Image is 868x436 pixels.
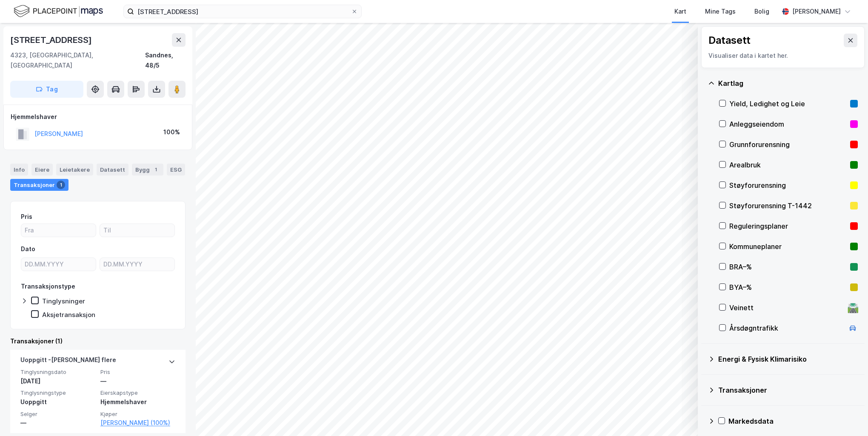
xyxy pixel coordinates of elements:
[20,368,95,376] span: Tinglysningsdato
[718,385,858,395] div: Transaksjoner
[163,127,180,137] div: 100%
[31,164,53,176] div: Eiere
[56,164,93,176] div: Leietakere
[729,99,847,109] div: Yield, Ledighet og Leie
[10,50,145,71] div: 4323, [GEOGRAPHIC_DATA], [GEOGRAPHIC_DATA]
[10,81,83,98] button: Tag
[42,311,95,319] div: Aksjetransaksjon
[792,6,841,17] div: [PERSON_NAME]
[729,139,847,150] div: Grunnforurensning
[134,5,351,18] input: Søk på adresse, matrikkel, gårdeiere, leietakere eller personer
[718,354,858,364] div: Energi & Fysisk Klimarisiko
[100,411,175,418] span: Kjøper
[729,323,844,333] div: Årsdøgntrafikk
[57,181,65,189] div: 1
[729,119,847,129] div: Anleggseiendom
[705,6,736,17] div: Mine Tags
[729,221,847,231] div: Reguleringsplaner
[847,302,859,313] div: 🛣️
[729,201,847,211] div: Støyforurensning T-1442
[20,418,95,428] div: —
[21,224,96,237] input: Fra
[20,411,95,418] span: Selger
[100,368,175,376] span: Pris
[708,34,751,47] div: Datasett
[674,6,686,17] div: Kart
[14,4,103,19] img: logo.f888ab2527a4732fd821a326f86c7f29.svg
[21,258,96,271] input: DD.MM.YYYY
[20,397,95,407] div: Uoppgitt
[729,282,847,292] div: BYA–%
[825,395,868,436] div: Kontrollprogram for chat
[10,33,94,47] div: [STREET_ADDRESS]
[42,297,85,305] div: Tinglysninger
[10,336,186,346] div: Transaksjoner (1)
[20,376,95,386] div: [DATE]
[167,164,185,176] div: ESG
[20,355,116,368] div: Uoppgitt - [PERSON_NAME] flere
[825,395,868,436] iframe: Chat Widget
[100,389,175,396] span: Eierskapstype
[100,224,174,237] input: Til
[97,164,128,176] div: Datasett
[729,303,844,313] div: Veinett
[729,262,847,272] div: BRA–%
[20,389,95,396] span: Tinglysningstype
[754,6,769,17] div: Bolig
[151,165,160,174] div: 1
[718,78,858,88] div: Kartlag
[100,397,175,407] div: Hjemmelshaver
[100,376,175,386] div: —
[729,241,847,252] div: Kommuneplaner
[100,258,174,271] input: DD.MM.YYYY
[708,51,857,61] div: Visualiser data i kartet her.
[145,50,186,71] div: Sandnes, 48/5
[10,179,69,191] div: Transaksjoner
[100,418,175,428] a: [PERSON_NAME] (100%)
[11,112,185,122] div: Hjemmelshaver
[10,164,28,176] div: Info
[728,416,858,426] div: Markedsdata
[729,160,847,170] div: Arealbruk
[132,164,163,176] div: Bygg
[21,281,75,292] div: Transaksjonstype
[729,180,847,190] div: Støyforurensning
[21,212,32,222] div: Pris
[21,244,35,254] div: Dato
